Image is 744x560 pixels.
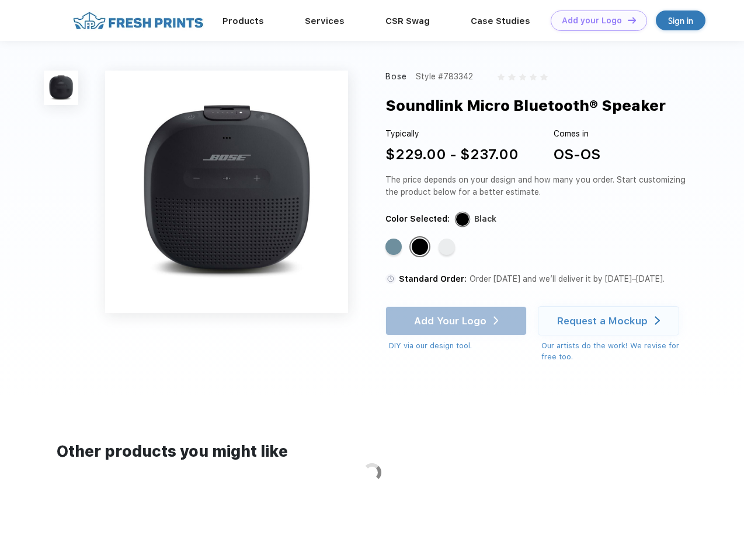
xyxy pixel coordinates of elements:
[541,340,690,363] div: Our artists do the work! We revise for free too.
[554,144,600,165] div: OS-OS
[222,16,264,26] a: Products
[519,73,526,80] img: gray_star.svg
[540,73,547,80] img: gray_star.svg
[498,73,505,80] img: gray_star.svg
[385,274,396,284] img: standard order
[562,16,622,26] div: Add your Logo
[530,73,537,80] img: gray_star.svg
[655,316,660,325] img: white arrow
[508,73,515,80] img: gray_star.svg
[105,71,348,313] img: func=resize&h=640
[470,274,665,283] span: Order [DATE] and we’ll deliver it by [DATE]–[DATE].
[385,239,402,255] div: Stone Blue
[385,94,666,117] div: Soundlink Micro Bluetooth® Speaker
[385,144,519,165] div: $229.00 - $237.00
[385,213,450,225] div: Color Selected:
[385,174,690,198] div: The price depends on your design and how many you order. Start customizing the product below for ...
[305,16,345,26] a: Services
[474,213,496,225] div: Black
[399,274,467,283] span: Standard Order:
[557,315,648,327] div: Request a Mockup
[69,10,207,31] img: fo%20logo%202.webp
[385,71,408,83] div: Bose
[385,128,519,140] div: Typically
[416,71,473,83] div: Style #783342
[554,128,600,140] div: Comes in
[628,17,636,23] img: DT
[44,71,78,105] img: func=resize&h=100
[57,440,687,463] div: Other products you might like
[412,239,428,255] div: Black
[668,14,693,27] div: Sign in
[389,340,527,352] div: DIY via our design tool.
[385,16,430,26] a: CSR Swag
[656,10,705,30] a: Sign in
[439,239,455,255] div: White Smoke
